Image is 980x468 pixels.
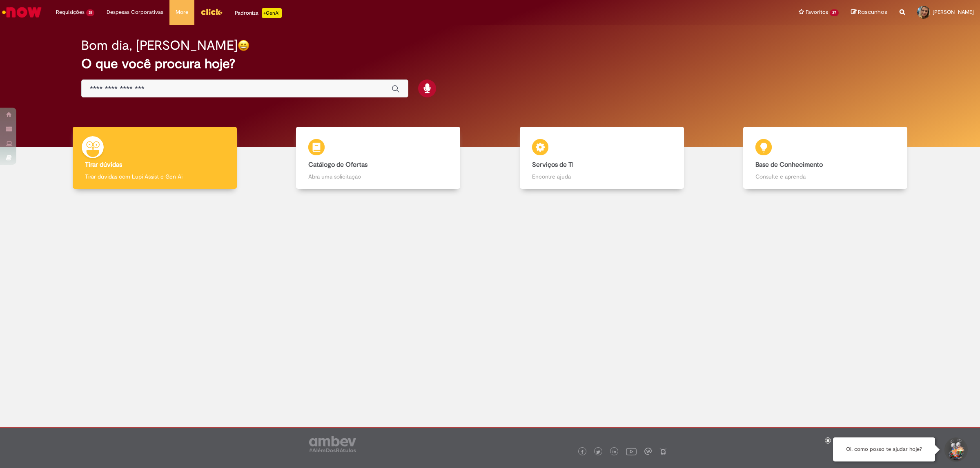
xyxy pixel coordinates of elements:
img: logo_footer_naosei.png [659,448,667,455]
p: Encontre ajuda [532,172,672,181]
b: Base de Conhecimento [755,161,823,169]
a: Tirar dúvidas Tirar dúvidas com Lupi Assist e Gen Ai [43,127,267,189]
span: Requisições [56,8,85,16]
img: ServiceNow [1,4,43,20]
div: Oi, como posso te ajudar hoje? [833,437,935,461]
b: Tirar dúvidas [85,161,122,169]
span: 21 [86,9,94,16]
h2: O que você procura hoje? [81,57,899,71]
img: logo_footer_youtube.png [626,446,637,457]
h2: Bom dia, [PERSON_NAME] [81,38,238,53]
a: Serviços de TI Encontre ajuda [490,127,714,189]
img: logo_footer_linkedin.png [612,450,617,455]
button: Iniciar Conversa de Suporte [943,437,968,462]
div: Padroniza [235,8,282,18]
span: Despesas Corporativas [107,8,163,16]
span: More [176,8,188,16]
p: Consulte e aprenda [755,172,895,181]
span: Rascunhos [858,8,887,16]
img: happy-face.png [238,40,249,51]
img: logo_footer_twitter.png [596,450,600,454]
p: Tirar dúvidas com Lupi Assist e Gen Ai [85,172,225,181]
img: logo_footer_facebook.png [580,450,584,454]
img: click_logo_yellow_360x200.png [200,6,223,18]
span: Favoritos [806,8,828,16]
a: Base de Conhecimento Consulte e aprenda [714,127,938,189]
p: Abra uma solicitação [308,172,448,181]
a: Rascunhos [851,9,887,16]
b: Catálogo de Ofertas [308,161,367,169]
span: [PERSON_NAME] [933,9,974,15]
span: 37 [830,9,839,16]
p: +GenAi [262,8,282,18]
img: logo_footer_ambev_rotulo_gray.png [309,436,356,452]
b: Serviços de TI [532,161,574,169]
img: logo_footer_workplace.png [644,448,652,455]
a: Catálogo de Ofertas Abra uma solicitação [267,127,490,189]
